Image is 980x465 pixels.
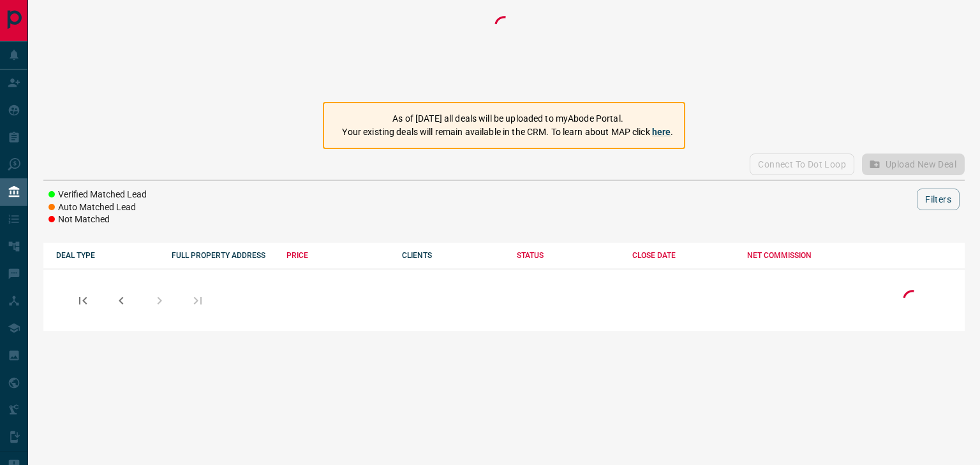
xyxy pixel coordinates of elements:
[48,189,147,201] li: Verified Matched Lead
[900,287,925,314] div: Loading
[342,125,673,139] p: Your existing deals will remain available in the CRM. To learn about MAP click .
[172,251,274,260] div: FULL PROPERTY ADDRESS
[747,251,850,260] div: NET COMMISSION
[56,251,159,260] div: DEAL TYPE
[917,189,960,210] button: Filters
[652,127,671,137] a: here
[342,112,673,125] p: As of [DATE] all deals will be uploaded to myAbode Portal.
[517,251,620,260] div: STATUS
[286,251,389,260] div: PRICE
[48,201,147,214] li: Auto Matched Lead
[632,251,735,260] div: CLOSE DATE
[491,13,517,89] div: Loading
[48,213,147,226] li: Not Matched
[402,251,505,260] div: CLIENTS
